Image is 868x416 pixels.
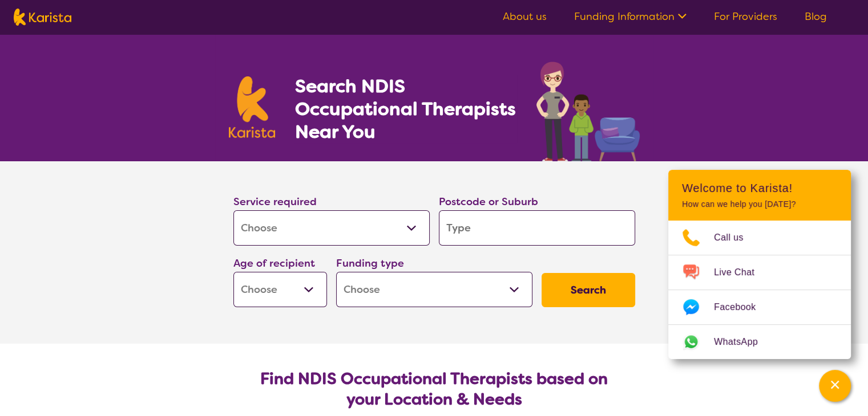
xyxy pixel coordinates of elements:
[682,199,837,209] p: How can we help you [DATE]?
[14,9,71,26] img: Karista logo
[229,76,276,138] img: Karista logo
[714,10,777,23] a: For Providers
[542,273,635,307] button: Search
[536,62,640,161] img: occupational-therapy
[714,333,772,350] span: WhatsApp
[682,181,837,195] h2: Welcome to Karista!
[503,10,547,23] a: About us
[714,229,757,246] span: Call us
[668,170,851,359] div: Channel Menu
[336,256,404,270] label: Funding type
[805,10,827,23] a: Blog
[439,210,635,246] input: Type
[243,369,626,410] h2: Find NDIS Occupational Therapists based on your Location & Needs
[714,299,769,316] span: Facebook
[439,195,538,209] label: Postcode or Suburb
[574,10,687,23] a: Funding Information
[668,221,851,359] ul: Choose channel
[714,264,768,281] span: Live Chat
[668,325,851,359] a: Web link opens in a new tab.
[819,370,851,402] button: Channel Menu
[233,256,315,270] label: Age of recipient
[294,75,516,143] h1: Search NDIS Occupational Therapists Near You
[233,195,317,209] label: Service required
